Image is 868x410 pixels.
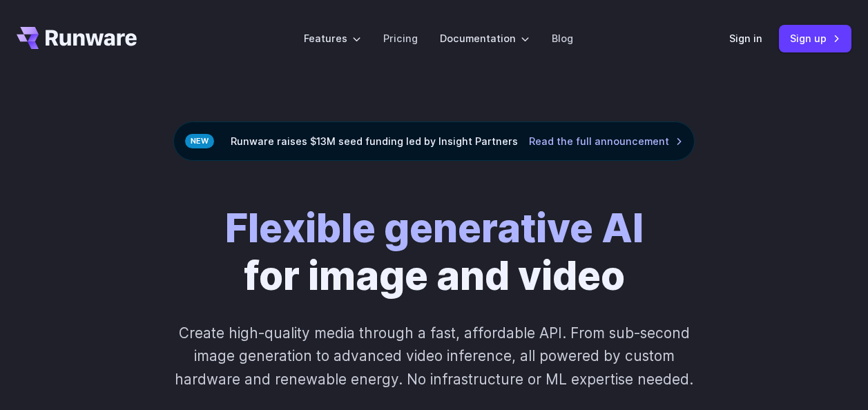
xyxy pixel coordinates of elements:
[440,30,530,46] label: Documentation
[383,30,418,46] a: Pricing
[17,27,137,49] a: Go to /
[529,133,683,149] a: Read the full announcement
[173,121,695,161] div: Runware raises $13M seed funding led by Insight Partners
[729,30,762,46] a: Sign in
[225,204,644,252] strong: Flexible generative AI
[225,205,644,300] h1: for image and video
[552,30,573,46] a: Blog
[779,25,851,52] a: Sign up
[167,322,702,391] p: Create high-quality media through a fast, affordable API. From sub-second image generation to adv...
[304,30,361,46] label: Features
